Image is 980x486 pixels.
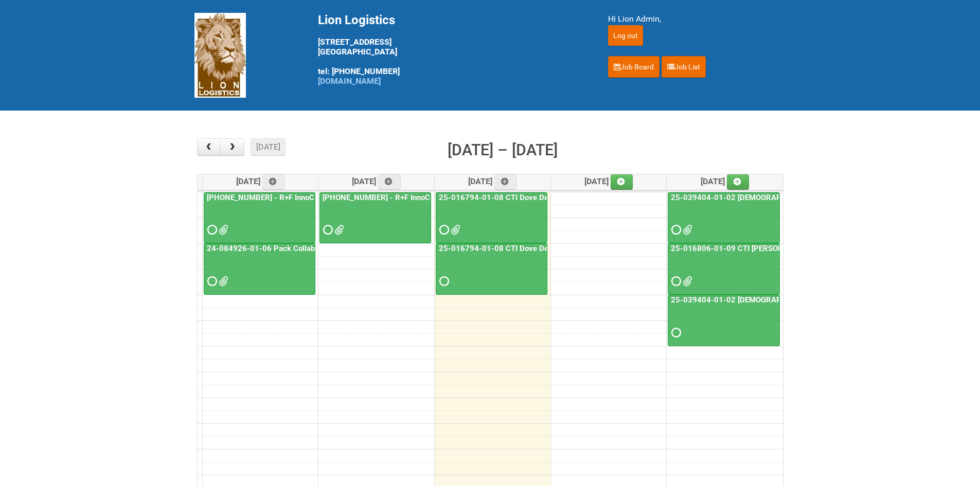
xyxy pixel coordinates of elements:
a: [PHONE_NUMBER] - R+F InnoCPT - photo slot [319,192,431,244]
span: Requested [207,278,215,285]
span: Lion Logistics [318,13,395,27]
span: Requested [439,278,447,285]
a: 25-039404-01-02 [DEMOGRAPHIC_DATA] Wet Shave SQM - photo slot [669,295,919,304]
a: 25-016794-01-08 CTI Dove Deep Moisture [436,192,547,244]
div: Hi Lion Admin, [608,13,786,25]
a: 25-016806-01-09 CTI [PERSON_NAME] Bar Superior HUT [669,244,875,253]
a: 25-016794-01-08 CTI Dove Deep Moisture [437,193,591,202]
a: Lion Logistics [194,50,246,60]
span: Requested [671,226,679,233]
span: Requested [439,226,447,233]
span: grp 1001 2..jpg group 1001 1..jpg MOR 24-084926-01-08.xlsm Labels 24-084926-01-06 Pack Collab Wan... [219,278,226,285]
span: Group 6000.pdf Group 5000.pdf Group 4000.pdf Group 3000.pdf Group 2000.pdf Group 1000.pdf Additio... [683,226,690,233]
span: Requested [207,226,215,233]
button: [DATE] [251,138,286,156]
span: 25-016794-01-01_LABELS_Lion1.xlsx MOR 25-016794-01-08.xlsm 25-016794-01-01_LABELS_Lion.xlsx Dove ... [451,226,458,233]
a: [PHONE_NUMBER] - R+F InnoCPT [204,192,315,244]
a: [DOMAIN_NAME] [318,76,381,86]
a: 24-084926-01-06 Pack Collab Wand Tint [205,244,353,253]
span: LPF - 25-016806-01-09 CTI Dove CM Bar Superior HUT.xlsx Dove CM Usage Instructions.pdf MDN - 25-0... [683,278,690,285]
a: Add an event [262,174,285,190]
a: 25-039404-01-02 [DEMOGRAPHIC_DATA] Wet Shave SQM [668,192,780,244]
a: Add an event [494,174,517,190]
a: 25-039404-01-02 [DEMOGRAPHIC_DATA] Wet Shave SQM - photo slot [668,295,780,346]
a: Job List [662,56,706,78]
span: Requested [671,329,679,336]
a: Add an event [378,174,401,190]
h2: [DATE] – [DATE] [448,138,558,162]
a: Add an event [727,174,750,190]
span: Requested [323,226,330,233]
a: 25-016806-01-09 CTI [PERSON_NAME] Bar Superior HUT [668,243,780,295]
a: 24-084926-01-06 Pack Collab Wand Tint [204,243,315,295]
span: [DATE] [236,176,285,186]
span: [DATE] [468,176,517,186]
span: [DATE] [701,176,750,186]
span: GROUP 001.jpg GROUP 001 (2).jpg [334,226,342,233]
a: Add an event [611,174,633,190]
input: Log out [608,25,643,46]
a: [PHONE_NUMBER] - R+F InnoCPT [205,193,326,202]
a: 25-039404-01-02 [DEMOGRAPHIC_DATA] Wet Shave SQM [669,193,878,202]
div: [STREET_ADDRESS] [GEOGRAPHIC_DATA] tel: [PHONE_NUMBER] [318,13,582,86]
a: 25-016794-01-08 CTI Dove Deep Moisture - Photos slot [437,244,637,253]
span: MDN 25-032854-01-08 Left overs.xlsx MOR 25-032854-01-08.xlsm 25_032854_01_LABELS_Lion.xlsx MDN 25... [219,226,226,233]
img: Lion Logistics [194,13,246,98]
a: Job Board [608,56,660,78]
a: [PHONE_NUMBER] - R+F InnoCPT - photo slot [320,193,483,202]
span: Requested [671,278,679,285]
span: [DATE] [584,176,633,186]
span: [DATE] [352,176,401,186]
a: 25-016794-01-08 CTI Dove Deep Moisture - Photos slot [436,243,547,295]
